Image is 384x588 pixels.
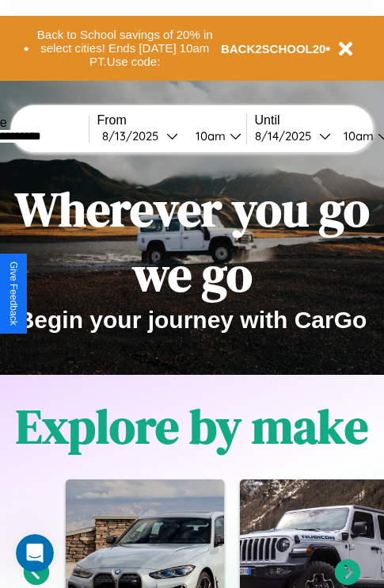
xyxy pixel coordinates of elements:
[336,128,378,143] div: 10am
[221,42,326,55] b: BACK2SCHOOL20
[102,128,166,143] div: 8 / 13 / 2025
[8,262,19,326] div: Give Feedback
[255,128,319,143] div: 8 / 14 / 2025
[29,24,221,73] button: Back to School savings of 20% in select cities! Ends [DATE] 10am PT.Use code:
[183,128,246,144] button: 10am
[97,113,246,128] label: From
[16,394,368,459] h1: Explore by make
[16,534,54,572] iframe: Intercom live chat
[97,128,183,144] button: 8/13/2025
[188,128,230,143] div: 10am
